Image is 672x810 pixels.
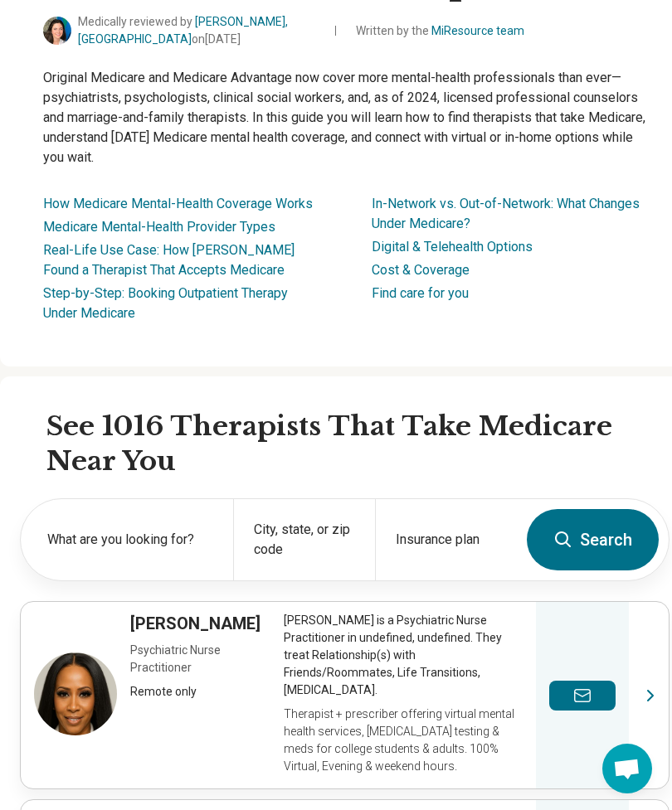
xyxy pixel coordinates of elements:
a: In-Network vs. Out-of-Network: What Changes Under Medicare? [372,196,640,231]
a: Real-Life Use Case: How [PERSON_NAME] Found a Therapist That Accepts Medicare [43,242,295,278]
label: What are you looking for? [47,530,213,550]
a: Medicare Mental-Health Provider Types [43,219,275,235]
a: MiResource team [431,24,524,37]
a: How Medicare Mental-Health Coverage Works [43,196,313,211]
p: Original Medicare and Medicare Advantage now cover more mental-health professionals than ever—psy... [43,68,646,167]
a: Open chat [602,744,652,793]
span: on [DATE] [192,32,241,46]
a: Cost & Coverage [372,262,470,278]
span: Written by the [356,22,524,40]
button: Search [527,509,659,570]
a: Step-by-Step: Booking Outpatient Therapy Under Medicare [43,285,288,321]
span: Medically reviewed by [78,13,319,48]
button: Send a message [549,681,616,711]
h2: See 1016 Therapists That Take Medicare Near You [46,410,670,478]
a: Find care for you [372,285,469,301]
a: Digital & Telehealth Options [372,239,533,255]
